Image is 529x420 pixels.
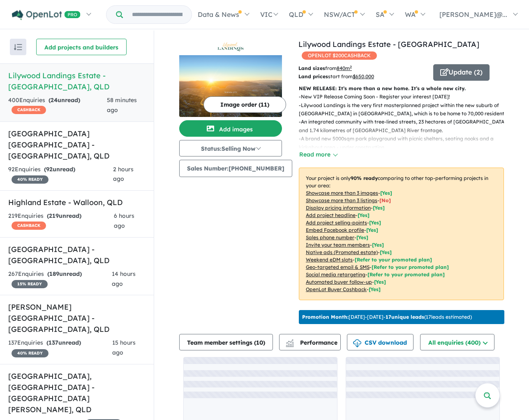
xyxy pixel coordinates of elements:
p: start from [298,72,427,81]
p: [DATE] - [DATE] - ( 17 leads estimated) [302,313,472,321]
p: - New VIP Release Coming Soon - Register your interest [DATE]! [299,93,511,101]
span: 92 [46,166,53,173]
img: Lilywood Landings Estate - Lilywood Logo [182,42,279,52]
span: [Yes] [369,286,381,292]
u: Add project headline [306,212,356,218]
div: 400 Enquir ies [8,96,107,115]
h5: [GEOGRAPHIC_DATA] - [GEOGRAPHIC_DATA] , QLD [8,244,146,266]
span: [ Yes ] [356,234,368,240]
span: [Refer to your promoted plan] [367,271,445,278]
u: Showcase more than 3 listings [306,197,377,203]
img: Lilywood Landings Estate - Lilywood [179,55,282,117]
span: [Refer to your promoted plan] [372,264,449,270]
span: 219 [49,212,59,219]
span: [ Yes ] [372,242,384,248]
span: 15 % READY [12,280,48,288]
button: Image order (11) [203,96,286,113]
a: Lilywood Landings Estate - [GEOGRAPHIC_DATA] [298,40,479,49]
p: - Lilywood Landings is the very first masterplanned project within the new suburb of [GEOGRAPHIC_... [299,101,511,118]
u: Display pricing information [306,205,371,211]
span: 2 hours ago [113,166,134,183]
img: line-chart.svg [286,339,293,344]
p: NEW RELEASE: It’s more than a new home. It’s a whole new city. [299,84,504,93]
button: CSV download [347,334,413,350]
u: OpenLot Buyer Cashback [306,286,367,292]
span: 6 hours ago [114,212,134,229]
span: 40 % READY [12,175,49,184]
u: Automated buyer follow-up [306,279,372,285]
u: Native ads (Promoted estate) [306,249,378,255]
u: 840 m [337,65,352,71]
u: Sales phone number [306,234,354,240]
button: All enquiries (400) [420,334,494,350]
u: Showcase more than 3 images [306,190,378,196]
img: bar-chart.svg [286,342,294,347]
span: [ No ] [379,197,391,203]
strong: ( unread) [47,270,82,278]
span: 10 [256,339,263,346]
span: [ Yes ] [380,190,392,196]
h5: [GEOGRAPHIC_DATA] [GEOGRAPHIC_DATA] - [GEOGRAPHIC_DATA] , QLD [8,128,146,161]
h5: [GEOGRAPHIC_DATA], [GEOGRAPHIC_DATA] - [GEOGRAPHIC_DATA][PERSON_NAME] , QLD [8,371,146,415]
span: [ Yes ] [369,219,381,226]
div: 92 Enquir ies [8,165,113,184]
button: Performance [279,334,341,350]
span: OPENLOT $ 200 CASHBACK [302,51,377,60]
p: from [298,64,427,72]
span: 137 [49,339,58,346]
sup: 2 [350,65,352,69]
img: download icon [353,339,361,348]
b: 90 % ready [351,175,378,181]
span: [ Yes ] [366,227,378,233]
button: Team member settings (10) [179,334,273,350]
span: 14 hours ago [112,270,136,287]
b: Promotion Month: [302,314,349,320]
button: Update (2) [433,64,490,81]
h5: Highland Estate - Walloon , QLD [8,197,146,208]
div: 219 Enquir ies [8,211,114,231]
button: Sales Number:[PHONE_NUMBER] [179,160,292,177]
u: $ 650,000 [353,73,374,79]
span: [Refer to your promoted plan] [355,257,432,263]
strong: ( unread) [46,339,81,346]
span: CASHBACK [12,106,46,114]
button: Add images [179,120,282,137]
input: Try estate name, suburb, builder or developer [125,6,190,23]
strong: ( unread) [47,212,81,219]
strong: ( unread) [49,96,80,104]
p: - An integrated community with tree-lined streets, 23 hectares of [GEOGRAPHIC_DATA] and 1.74 kilo... [299,118,511,135]
span: [ Yes ] [373,205,385,211]
p: Your project is only comparing to other top-performing projects in your area: - - - - - - - - - -... [299,168,504,300]
u: Embed Facebook profile [306,227,364,233]
span: 15 hours ago [112,339,136,356]
u: Geo-targeted email & SMS [306,264,370,270]
span: CASHBACK [12,222,46,230]
u: Weekend eDM slots [306,257,353,263]
span: [ Yes ] [358,212,370,218]
u: Social media retargeting [306,271,365,278]
img: Openlot PRO Logo White [12,10,81,20]
span: 40 % READY [12,349,49,357]
span: [Yes] [380,249,392,255]
button: Status:Selling Now [179,140,282,156]
p: - A brand new 5000sqm park playground with picnic shelters, seating nooks and a kickabout area - ... [299,135,511,152]
span: 58 minutes ago [107,96,137,114]
span: [Yes] [374,279,386,285]
img: sort.svg [14,44,22,50]
span: 24 [51,96,58,104]
button: Read more [299,150,337,159]
u: Invite your team members [306,242,370,248]
div: 267 Enquir ies [8,269,112,289]
u: Add project selling-points [306,219,367,226]
strong: ( unread) [44,166,75,173]
h5: [PERSON_NAME][GEOGRAPHIC_DATA] - [GEOGRAPHIC_DATA] , QLD [8,301,146,335]
span: Performance [287,339,337,346]
a: Lilywood Landings Estate - Lilywood LogoLilywood Landings Estate - Lilywood [179,39,282,117]
b: Land prices [298,73,328,79]
div: 137 Enquir ies [8,338,112,358]
b: Land sizes [298,65,325,71]
h5: Lilywood Landings Estate - [GEOGRAPHIC_DATA] , QLD [8,70,146,92]
span: 189 [49,270,59,278]
span: [PERSON_NAME]@... [439,10,507,19]
b: 17 unique leads [386,314,424,320]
